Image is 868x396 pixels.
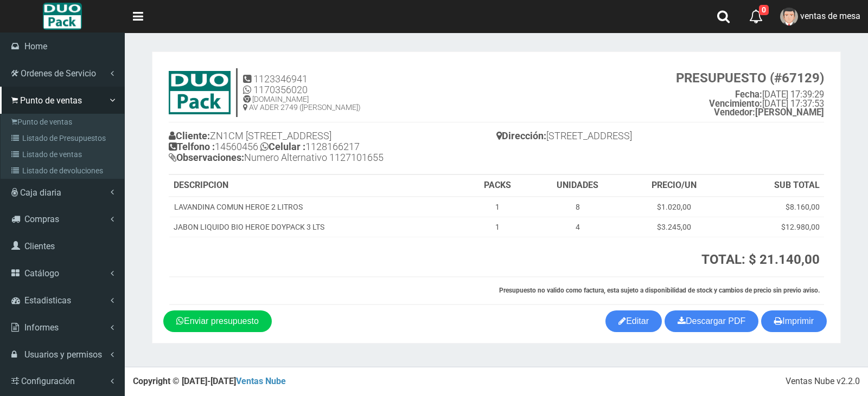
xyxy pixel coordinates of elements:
a: Descargar PDF [665,310,758,332]
td: 1 [464,197,531,217]
th: PACKS [464,175,531,197]
span: ventas de mesa [800,11,860,21]
th: DESCRIPCION [169,175,464,197]
span: Usuarios y permisos [24,349,102,360]
a: Editar [605,310,662,332]
th: PRECIO/UN [624,175,724,197]
b: [PERSON_NAME] [714,107,824,118]
span: Caja diaria [20,187,61,198]
td: LAVANDINA COMUN HEROE 2 LITROS [169,197,464,217]
a: Enviar presupuesto [163,310,272,332]
a: Punto de ventas [3,114,124,130]
strong: Fecha: [735,89,762,100]
span: Ordenes de Servicio [21,68,96,79]
td: $3.245,00 [624,217,724,237]
td: 1 [464,217,531,237]
strong: Copyright © [DATE]-[DATE] [133,376,286,386]
strong: Vencimiento: [709,99,762,109]
strong: PRESUPUESTO (#67129) [676,70,824,86]
span: Punto de ventas [20,95,82,106]
span: Enviar presupuesto [184,316,259,326]
td: $1.020,00 [624,197,724,217]
a: Listado de devoluciones [3,163,124,179]
a: Listado de ventas [3,146,124,163]
td: $12.980,00 [724,217,824,237]
img: Logo grande [43,3,81,30]
b: Telfono : [169,141,215,152]
td: 4 [531,217,624,237]
a: Listado de Presupuestos [3,130,124,146]
th: UNIDADES [531,175,624,197]
span: 0 [759,5,769,15]
strong: Vendedor: [714,107,755,118]
div: Ventas Nube v2.2.0 [786,375,860,388]
b: Cliente: [169,130,210,141]
h4: 1123346941 1170356020 [243,74,361,95]
span: Catálogo [24,268,59,278]
img: 9k= [169,71,231,114]
h4: ZN1CM [STREET_ADDRESS] 14560456 1128166217 Numero Alternativo 1127101655 [169,128,496,168]
b: Celular : [258,141,305,152]
h5: [DOMAIN_NAME] AV ADER 2749 ([PERSON_NAME]) [243,95,361,112]
strong: Presupuesto no valido como factura, esta sujeto a disponibilidad de stock y cambios de precio sin... [499,287,820,294]
td: 8 [531,197,624,217]
span: Home [24,41,47,51]
small: [DATE] 17:39:29 [DATE] 17:37:53 [676,71,824,118]
strong: TOTAL: $ 21.140,00 [701,252,820,267]
b: Observaciones: [169,152,244,163]
span: Compras [24,214,59,224]
td: JABON LIQUIDO BIO HEROE DOYPACK 3 LTS [169,217,464,237]
img: User Image [780,8,798,25]
a: Ventas Nube [236,376,286,386]
span: Clientes [24,241,55,251]
h4: [STREET_ADDRESS] [496,128,824,147]
th: SUB TOTAL [724,175,824,197]
span: Estadisticas [24,295,71,306]
td: $8.160,00 [724,197,824,217]
span: Informes [24,322,59,333]
b: Dirección: [496,130,546,141]
button: Imprimir [761,310,827,332]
